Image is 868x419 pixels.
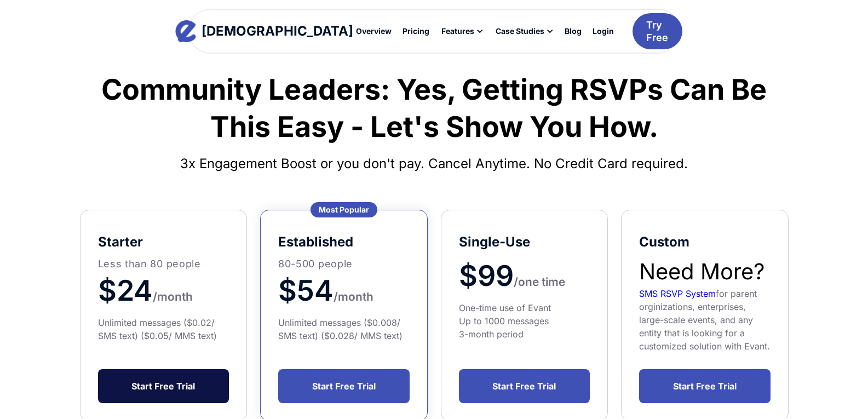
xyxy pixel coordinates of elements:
[311,202,377,217] div: Most Popular
[338,290,373,303] span: month
[593,27,614,35] div: Login
[565,27,582,35] div: Blog
[98,233,229,251] h5: starter
[278,233,410,251] h5: established
[587,22,619,41] a: Login
[98,316,229,342] div: Unlimited messages ($0.02/ SMS text) ($0.05/ MMS text)
[153,290,193,303] span: /month
[350,22,397,41] a: Overview
[338,273,373,308] a: month
[489,22,559,41] div: Case Studies
[278,369,410,403] a: Start Free Trial
[202,25,353,38] div: [DEMOGRAPHIC_DATA]
[639,287,771,353] div: for parent orginizations, enterprises, large-scale events, and any entity that is looking for a c...
[459,233,590,251] h5: Single-Use
[639,288,716,299] a: SMS RSVP System
[278,273,334,308] span: $54
[403,27,429,35] div: Pricing
[98,256,229,271] p: Less than 80 people
[496,27,544,35] div: Case Studies
[435,22,489,41] div: Features
[459,369,590,403] a: Start Free Trial
[639,256,771,287] h2: Need More?
[80,71,789,145] h1: Community Leaders: Yes, Getting RSVPs Can Be This Easy - Let's Show You How.
[459,301,590,341] div: One-time use of Evant Up to 1000 messages 3-month period
[98,369,229,403] a: Start Free Trial
[397,22,435,41] a: Pricing
[80,151,789,177] h4: 3x Engagement Boost or you don't pay. Cancel Anytime. No Credit Card required.
[633,13,682,50] a: Try Free
[646,19,668,44] div: Try Free
[459,259,514,293] span: $99
[278,316,410,342] div: Unlimited messages ($0.008/ SMS text) ($0.028/ MMS text)
[639,233,771,251] h5: Custom
[514,275,565,289] span: /one time
[441,27,474,35] div: Features
[278,256,410,271] p: 80-500 people
[356,27,392,35] div: Overview
[334,290,338,303] span: /
[639,369,771,403] a: Start Free Trial
[98,273,153,308] span: $24
[186,20,343,42] a: home
[559,22,587,41] a: Blog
